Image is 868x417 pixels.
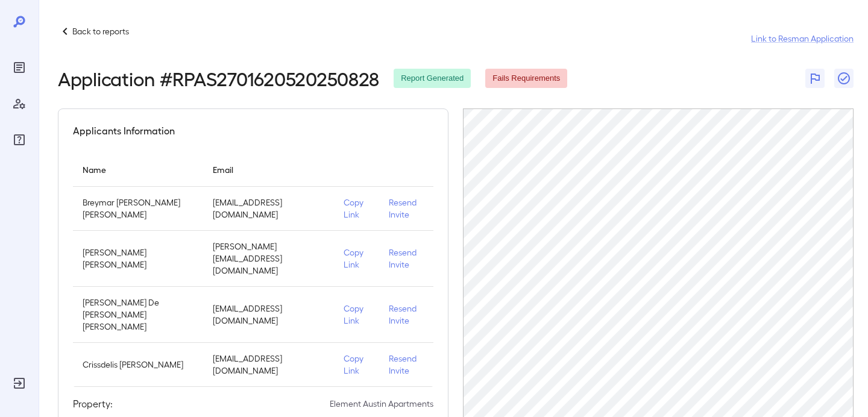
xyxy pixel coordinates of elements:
[485,73,567,84] span: Fails Requirements
[10,374,29,393] div: Log Out
[344,196,369,221] p: Copy Link
[73,124,175,138] h5: Applicants Information
[344,246,369,271] p: Copy Link
[73,152,203,187] th: Name
[203,152,334,187] th: Email
[73,152,433,387] table: simple table
[10,130,29,149] div: FAQ
[213,196,324,221] p: [EMAIL_ADDRESS][DOMAIN_NAME]
[751,33,854,45] a: Link to Resman Application
[805,69,825,88] button: Flag Report
[389,353,424,377] p: Resend Invite
[834,69,854,88] button: Close Report
[344,303,369,327] p: Copy Link
[394,73,471,84] span: Report Generated
[10,94,29,113] div: Manage Users
[213,353,324,377] p: [EMAIL_ADDRESS][DOMAIN_NAME]
[83,359,193,371] p: Crissdelis [PERSON_NAME]
[58,67,379,89] h2: Application # RPAS2701620520250828
[73,397,113,411] h5: Property:
[213,240,324,277] p: [PERSON_NAME][EMAIL_ADDRESS][DOMAIN_NAME]
[83,196,193,221] p: Breymar [PERSON_NAME] [PERSON_NAME]
[389,196,424,221] p: Resend Invite
[83,246,193,271] p: [PERSON_NAME] [PERSON_NAME]
[72,25,129,37] p: Back to reports
[389,246,424,271] p: Resend Invite
[10,58,29,77] div: Reports
[330,398,433,410] p: Element Austin Apartments
[213,303,324,327] p: [EMAIL_ADDRESS][DOMAIN_NAME]
[389,303,424,327] p: Resend Invite
[83,296,193,333] p: [PERSON_NAME] De [PERSON_NAME] [PERSON_NAME]
[344,353,369,377] p: Copy Link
